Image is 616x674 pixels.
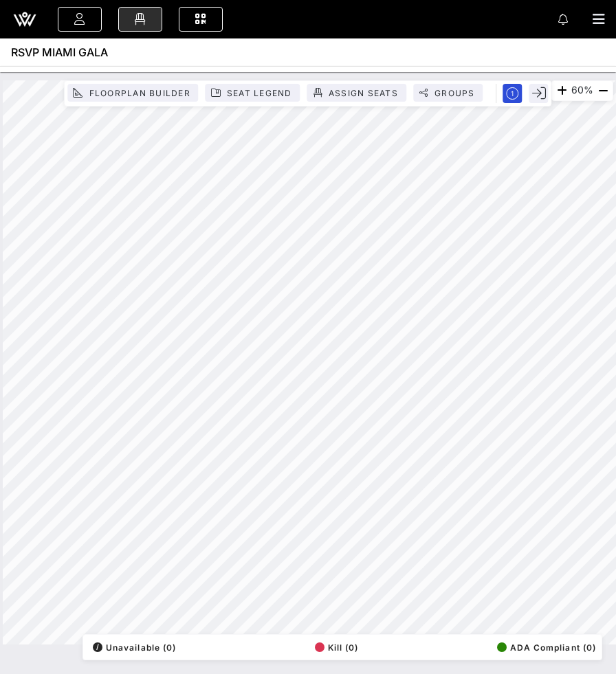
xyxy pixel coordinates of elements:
[206,84,300,102] button: Seat Legend
[311,638,359,657] button: Kill (0)
[226,88,292,98] span: Seat Legend
[93,642,176,653] span: Unavailable (0)
[307,84,406,102] button: Assign Seats
[67,84,198,102] button: Floorplan Builder
[413,84,483,102] button: Groups
[434,88,475,98] span: Groups
[551,80,613,101] div: 60%
[88,88,190,98] span: Floorplan Builder
[93,642,102,652] div: /
[328,88,398,98] span: Assign Seats
[11,44,108,60] span: RSVP MIAMI GALA
[315,642,359,653] span: Kill (0)
[89,638,176,657] button: /Unavailable (0)
[497,642,596,653] span: ADA Compliant (0)
[493,638,596,657] button: ADA Compliant (0)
